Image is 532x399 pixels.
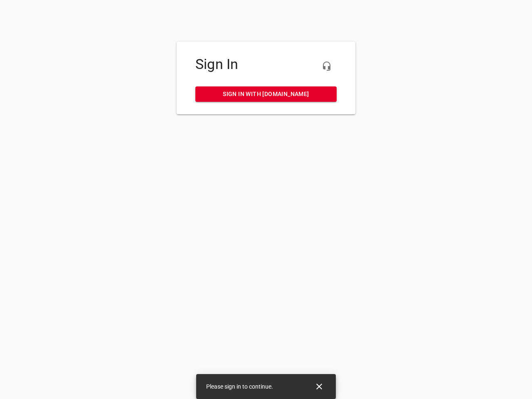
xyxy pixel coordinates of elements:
[206,383,273,390] span: Please sign in to continue.
[202,89,330,99] span: Sign in with [DOMAIN_NAME]
[195,56,337,73] h4: Sign In
[195,86,337,102] a: Sign in with [DOMAIN_NAME]
[317,56,337,76] button: Live Chat
[309,377,329,397] button: Close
